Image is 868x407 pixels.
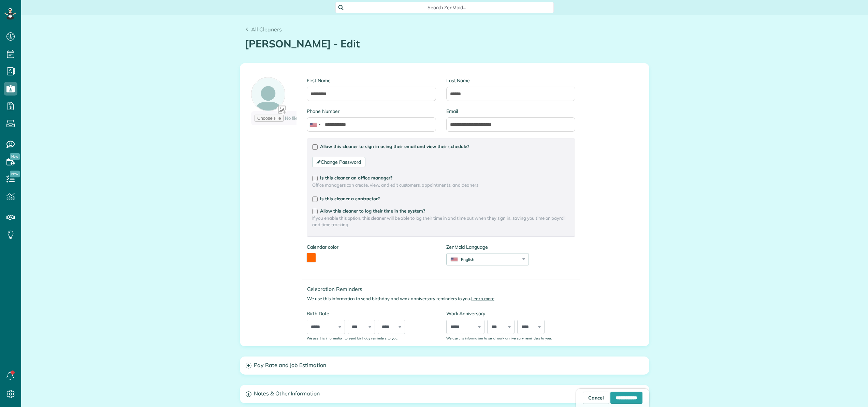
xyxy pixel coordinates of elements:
button: toggle color picker dialog [307,253,316,262]
span: If you enable this option, this cleaner will be able to log their time in and time out when they ... [312,215,570,228]
sub: We use this information to send work anniversary reminders to you. [446,336,552,340]
a: Change Password [312,157,365,167]
a: Cancel [583,392,609,404]
label: First Name [307,77,436,84]
span: New [10,171,20,177]
a: All Cleaners [245,25,282,33]
label: Last Name [446,77,575,84]
span: New [10,153,20,160]
label: ZenMaid Language [446,244,529,250]
div: English [447,257,520,262]
h1: [PERSON_NAME] - Edit [245,38,644,49]
label: Work Anniversary [446,310,575,317]
h4: Celebration Reminders [307,286,580,292]
a: Learn more [471,296,494,301]
span: Is this cleaner a contractor? [320,196,380,201]
label: Calendar color [307,244,338,250]
span: Office managers can create, view, and edit customers, appointments, and cleaners [312,182,570,188]
label: Email [446,108,575,115]
label: Birth Date [307,310,436,317]
p: We use this information to send birthday and work anniversary reminders to you. [307,295,580,302]
span: Allow this cleaner to sign in using their email and view their schedule? [320,144,469,149]
span: Allow this cleaner to log their time in the system? [320,208,425,214]
span: All Cleaners [251,26,282,33]
sub: We use this information to send birthday reminders to you. [307,336,398,340]
div: United States: +1 [307,118,323,131]
span: Is this cleaner an office manager? [320,175,392,180]
a: Notes & Other Information [240,385,649,403]
a: Pay Rate and Job Estimation [240,357,649,374]
label: Phone Number [307,108,436,115]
